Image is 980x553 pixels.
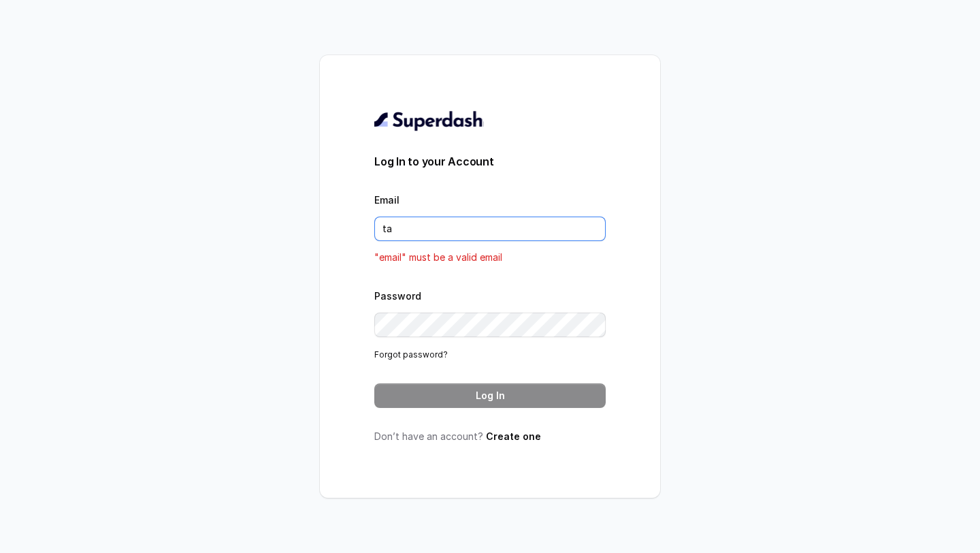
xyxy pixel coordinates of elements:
[374,110,484,131] img: light.svg
[374,383,606,408] button: Log In
[374,194,399,206] label: Email
[374,153,606,170] h3: Log In to your Account
[374,349,448,360] a: Forgot password?
[374,430,606,443] p: Don’t have an account?
[374,217,606,241] input: youremail@example.com
[374,249,606,266] p: "email" must be a valid email
[486,430,541,442] a: Create one
[374,290,421,302] label: Password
